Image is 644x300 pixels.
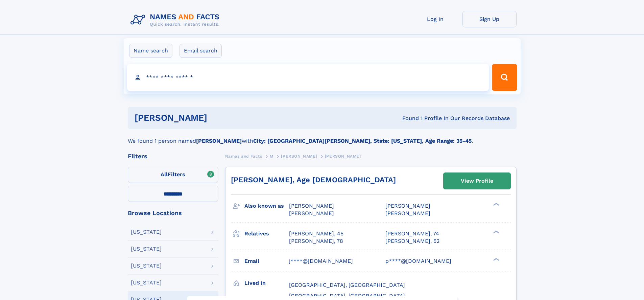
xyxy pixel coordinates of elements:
[244,228,289,239] h3: Relatives
[385,203,430,209] span: [PERSON_NAME]
[128,129,517,145] div: We found 1 person named with .
[270,154,273,159] span: M
[244,255,289,267] h3: Email
[161,171,168,178] span: All
[289,210,334,216] span: [PERSON_NAME]
[253,138,472,144] b: City: [GEOGRAPHIC_DATA][PERSON_NAME], State: [US_STATE], Age Range: 35-45
[461,173,493,189] div: View Profile
[180,44,222,58] label: Email search
[289,237,343,245] a: [PERSON_NAME], 78
[131,229,162,235] div: [US_STATE]
[289,203,334,209] span: [PERSON_NAME]
[225,152,262,160] a: Names and Facts
[305,115,510,122] div: Found 1 Profile In Our Records Database
[231,176,396,184] a: [PERSON_NAME], Age [DEMOGRAPHIC_DATA]
[244,277,289,289] h3: Lived in
[492,230,500,234] div: ❯
[289,230,343,237] a: [PERSON_NAME], 45
[128,210,218,216] div: Browse Locations
[244,200,289,212] h3: Also known as
[492,202,500,207] div: ❯
[270,152,273,160] a: M
[135,114,305,122] h1: [PERSON_NAME]
[129,44,172,58] label: Name search
[127,64,489,91] input: search input
[131,263,162,269] div: [US_STATE]
[289,293,405,299] span: [GEOGRAPHIC_DATA], [GEOGRAPHIC_DATA]
[325,154,361,159] span: [PERSON_NAME]
[281,154,317,159] span: [PERSON_NAME]
[385,237,439,245] a: [PERSON_NAME], 52
[196,138,242,144] b: [PERSON_NAME]
[385,230,439,237] a: [PERSON_NAME], 74
[281,152,317,160] a: [PERSON_NAME]
[128,153,218,159] div: Filters
[408,11,462,27] a: Log In
[444,173,510,189] a: View Profile
[128,11,225,29] img: Logo Names and Facts
[492,64,517,91] button: Search Button
[131,246,162,252] div: [US_STATE]
[462,11,517,27] a: Sign Up
[128,167,218,183] label: Filters
[289,282,405,288] span: [GEOGRAPHIC_DATA], [GEOGRAPHIC_DATA]
[492,257,500,261] div: ❯
[131,280,162,285] div: [US_STATE]
[385,210,430,216] span: [PERSON_NAME]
